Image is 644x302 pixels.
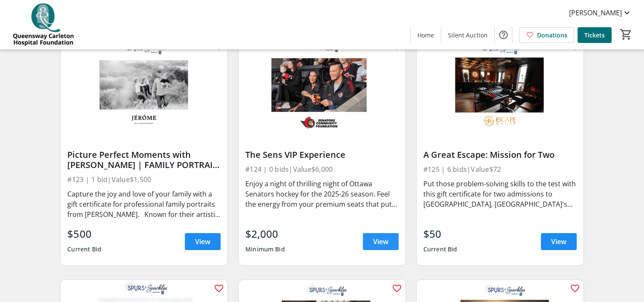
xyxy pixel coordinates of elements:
a: View [541,233,577,250]
div: Picture Perfect Moments with [PERSON_NAME] | FAMILY PORTRAIT SESSION [67,150,221,170]
a: Tickets [578,27,612,43]
mat-icon: favorite_outline [570,283,580,293]
div: The Sens VIP Experience [245,150,399,160]
span: Silent Auction [448,31,488,40]
div: $2,000 [245,226,285,242]
div: Minimum Bid [245,242,285,257]
button: Help [495,26,512,43]
a: Donations [519,27,574,43]
div: $50 [423,226,457,242]
div: #123 | 1 bid | Value $1,500 [67,174,221,185]
button: [PERSON_NAME] [562,6,639,20]
span: [PERSON_NAME] [569,8,622,18]
div: Current Bid [423,242,457,257]
a: View [363,233,399,250]
div: Capture the joy and love of your family with a gift certificate for professional family portraits... [67,189,221,219]
div: #124 | 0 bids | Value $6,000 [245,163,399,175]
div: #125 | 6 bids | Value $72 [423,163,577,175]
img: The Sens VIP Experience [239,38,405,131]
mat-icon: favorite_outline [214,283,224,293]
a: Silent Auction [441,27,494,43]
div: $500 [67,226,101,242]
a: View [185,233,221,250]
span: Donations [537,31,567,40]
mat-icon: favorite_outline [392,283,402,293]
span: Tickets [584,31,605,40]
img: Picture Perfect Moments with Jerome Art | FAMILY PORTRAIT SESSION [60,38,227,131]
div: Enjoy a night of thrilling night of Ottawa Senators hockey for the 2025-26 season. Feel the energ... [245,179,399,209]
a: Home [411,27,441,43]
button: Cart [618,27,634,42]
img: A Great Escape: Mission for Two [417,38,584,131]
img: QCH Foundation's Logo [5,3,81,46]
span: View [373,236,388,247]
span: View [551,236,566,247]
div: Put those problem-solving skills to the test with this gift certificate for two admissions to [GE... [423,179,577,209]
span: View [195,236,210,247]
div: Current Bid [67,242,101,257]
span: Home [417,31,434,40]
div: A Great Escape: Mission for Two [423,150,577,160]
